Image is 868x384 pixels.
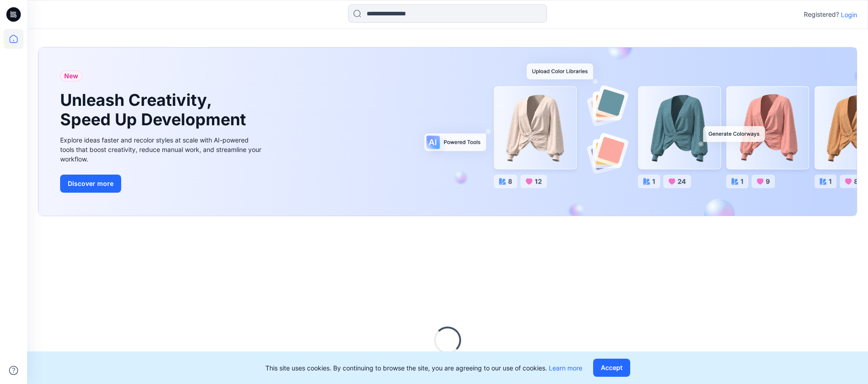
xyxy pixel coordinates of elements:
button: Discover more [60,175,121,193]
a: Learn more [549,364,582,372]
span: New [64,71,78,81]
button: Accept [593,359,630,377]
p: Login [841,10,857,19]
p: Registered? [804,9,839,20]
div: Explore ideas faster and recolor styles at scale with AI-powered tools that boost creativity, red... [60,135,264,164]
h1: Unleash Creativity, Speed Up Development [60,90,250,129]
p: This site uses cookies. By continuing to browse the site, you are agreeing to our use of cookies. [265,363,582,373]
a: Discover more [60,175,264,193]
